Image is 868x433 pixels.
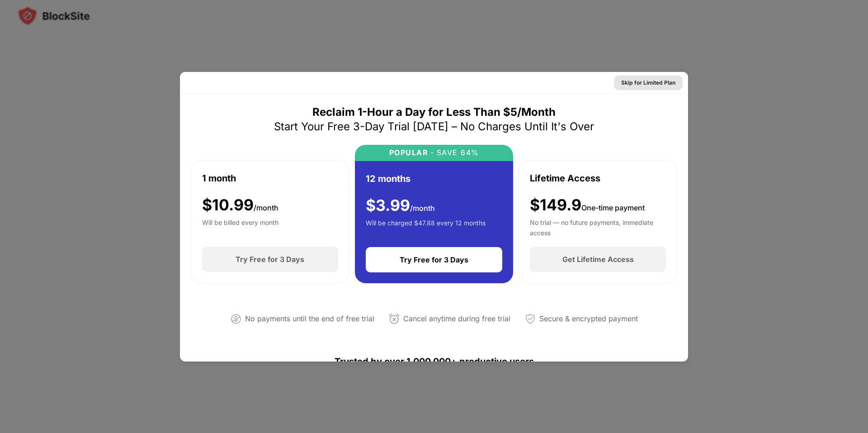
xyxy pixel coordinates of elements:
[530,218,666,236] div: No trial — no future payments, immediate access
[389,314,400,324] img: cancel-anytime
[236,255,304,264] div: Try Free for 3 Days
[254,203,278,212] span: /month
[231,314,241,324] img: not-paying
[539,312,638,325] div: Secure & encrypted payment
[525,314,536,324] img: secured-payment
[400,255,468,264] div: Try Free for 3 Days
[581,203,645,212] span: One-time payment
[366,172,410,186] div: 12 months
[366,196,435,215] div: $ 3.99
[245,312,374,325] div: No payments until the end of free trial
[191,340,677,383] div: Trusted by over 1,000,000+ productive users
[562,255,634,264] div: Get Lifetime Access
[312,105,556,119] div: Reclaim 1-Hour a Day for Less Than $5/Month
[410,204,435,213] span: /month
[621,78,675,87] div: Skip for Limited Plan
[202,171,236,185] div: 1 month
[434,148,479,157] div: SAVE 64%
[202,196,278,214] div: $ 10.99
[389,148,434,157] div: POPULAR ·
[366,218,486,236] div: Will be charged $47.88 every 12 months
[202,218,278,236] div: Will be billed every month
[274,119,594,134] div: Start Your Free 3-Day Trial [DATE] – No Charges Until It's Over
[403,312,510,325] div: Cancel anytime during free trial
[530,196,645,214] div: $149.9
[530,171,600,185] div: Lifetime Access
